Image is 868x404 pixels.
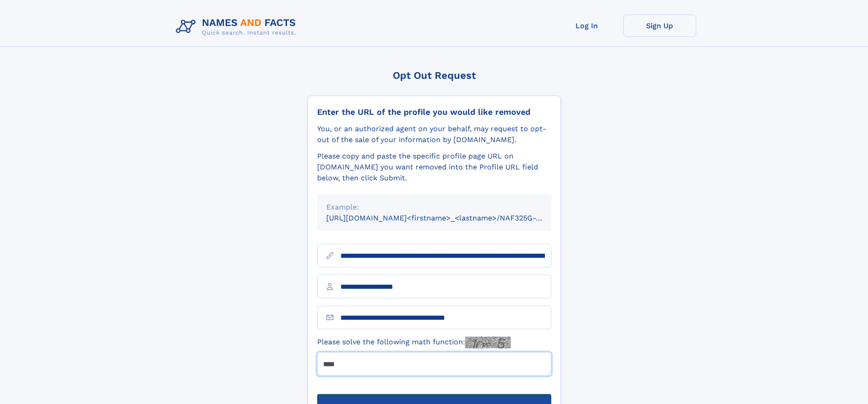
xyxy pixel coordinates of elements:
[317,123,551,145] div: You, or an authorized agent on your behalf, may request to opt-out of the sale of your informatio...
[326,214,569,222] small: [URL][DOMAIN_NAME]<firstname>_<lastname>/NAF325G-xxxxxxxx
[317,337,511,348] label: Please solve the following math function:
[317,151,551,184] div: Please copy and paste the specific profile page URL on [DOMAIN_NAME] you want removed into the Pr...
[326,202,542,213] div: Example:
[172,15,303,39] img: Logo Names and Facts
[550,15,623,37] a: Log In
[317,107,551,117] div: Enter the URL of the profile you would like removed
[623,15,696,37] a: Sign Up
[308,70,561,81] div: Opt Out Request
